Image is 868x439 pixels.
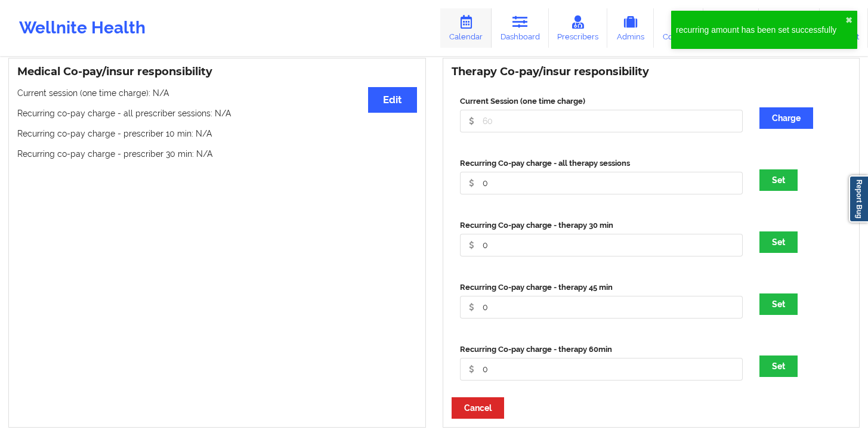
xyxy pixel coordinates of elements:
a: Coaches [654,8,703,48]
label: Recurring Co-pay charge - therapy 30 min [460,219,743,231]
div: recurring amount has been set successfully [676,24,845,36]
input: 60 [460,110,743,132]
input: 60 [460,234,743,256]
button: Cancel [452,397,504,419]
button: close [845,16,852,25]
h3: Medical Co-pay/insur responsibility [17,65,417,79]
input: 60 [460,172,743,194]
button: Set [759,169,798,191]
a: Prescribers [549,8,608,48]
button: Set [759,293,798,315]
button: Set [759,355,798,377]
label: Recurring Co-pay charge - therapy 45 min [460,282,743,293]
p: Recurring co-pay charge - prescriber 30 min : N/A [17,148,417,160]
a: Admins [607,8,654,48]
a: Report Bug [849,175,868,222]
button: Edit [368,87,416,113]
a: Dashboard [492,8,549,48]
label: Recurring Co-pay charge - all therapy sessions [460,157,743,169]
p: Recurring co-pay charge - all prescriber sessions : N/A [17,107,417,119]
input: 60 [460,296,743,319]
p: Recurring co-pay charge - prescriber 10 min : N/A [17,128,417,140]
h3: Therapy Co-pay/insur responsibility [452,65,851,79]
button: Set [759,231,798,253]
label: Recurring Co-pay charge - therapy 60min [460,344,743,355]
p: Current session (one time charge): N/A [17,87,417,99]
a: Calendar [440,8,492,48]
label: Current Session (one time charge) [460,95,743,107]
button: Charge [759,107,813,129]
input: 60 [460,358,743,381]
